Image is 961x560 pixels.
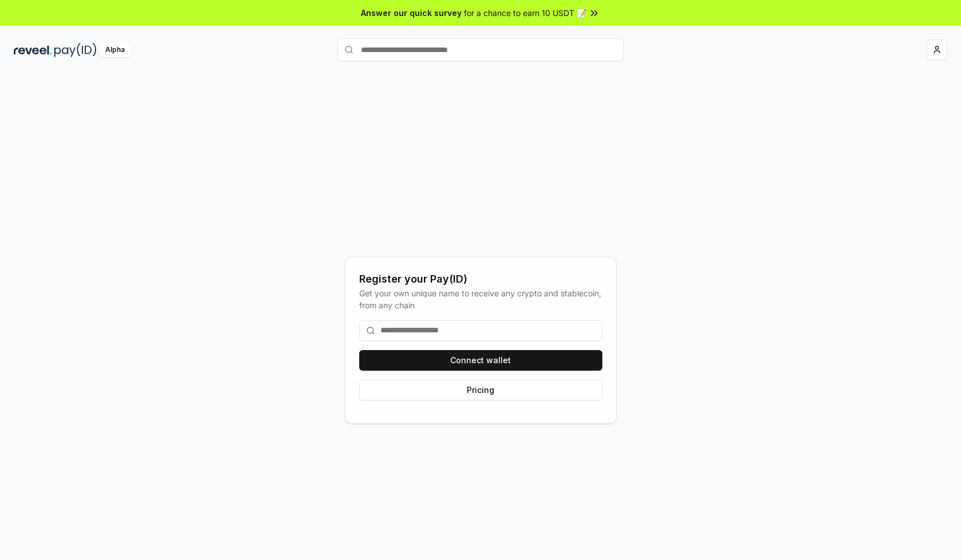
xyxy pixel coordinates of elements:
[99,43,131,57] div: Alpha
[361,7,462,19] span: Answer our quick survey
[359,271,602,287] div: Register your Pay(ID)
[359,350,602,371] button: Connect wallet
[359,287,602,311] div: Get your own unique name to receive any crypto and stablecoin, from any chain
[54,43,97,57] img: pay_id
[359,380,602,400] button: Pricing
[14,43,52,57] img: reveel_dark
[464,7,586,19] span: for a chance to earn 10 USDT 📝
